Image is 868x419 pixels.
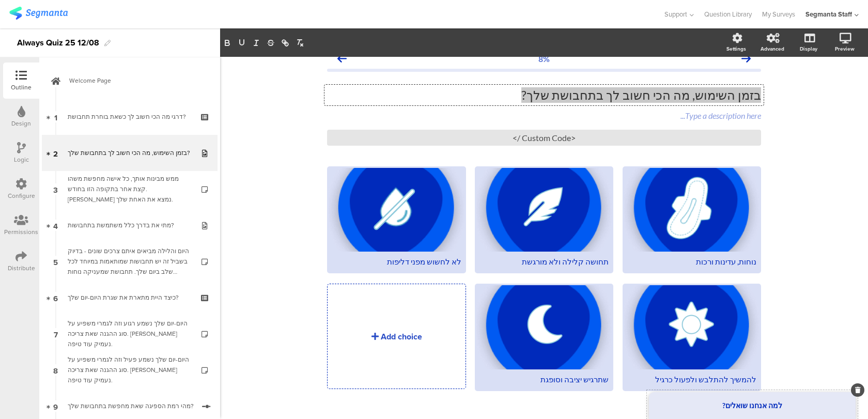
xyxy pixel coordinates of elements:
div: 8% [538,54,550,64]
div: Distribute [8,263,35,273]
div: Display [800,45,817,53]
div: שתרגיש יציבה וסופגת [479,375,609,384]
div: היום-יום שלך נשמע רגוע וזה לגמרי משפיע על סוג ההגנה שאת צריכה. בואי נעמיק עוד טיפה. [68,318,191,349]
button: Add choice [327,284,466,389]
div: Type a description here... [327,111,761,120]
span: 1 [54,111,57,122]
div: Always Quiz 25 12/08 [17,35,99,51]
div: מתי את בדרך כלל משתמשת בתחבושות? [68,220,191,230]
div: Advanced [761,45,784,53]
div: Segmanta Staff [805,9,852,19]
a: 4 מתי את בדרך כלל משתמשת בתחבושות? [42,207,218,243]
a: 3 ממש מבינות אותך, כל אישה מחפשת משהו קצת אחר בתקופה הזו בחודש. [PERSON_NAME] נמצא את האחת שלך. [42,171,218,207]
a: 1 דרגי מה הכי חשוב לך כשאת בוחרת תחבושת? [42,99,218,135]
span: 2 [53,147,58,159]
div: ממש מבינות אותך, כל אישה מחפשת משהו קצת אחר בתקופה הזו בחודש. בואי נמצא את האחת שלך. [68,174,191,205]
span: 7 [54,328,58,339]
div: בזמן השימוש, מה הכי חשוב לך בתחבושת שלך? [68,148,191,158]
div: היום והלילה מביאים איתם צרכים שונים - בדיוק בשביל זה יש תחבושות שמותאמות במיוחד לכל שלב ביום שלך.... [68,246,191,277]
div: Configure [8,191,35,200]
div: תחושה קלילה ולא מורגשת [479,257,609,267]
a: 5 היום והלילה מביאים איתם צרכים שונים - בדיוק בשביל זה יש תחבושות שמותאמות במיוחד לכל שלב ביום של... [42,243,218,280]
a: Welcome Page [42,63,218,99]
a: 2 בזמן השימוש, מה הכי חשוב לך בתחבושת שלך? [42,135,218,171]
a: 6 כיצד היית מתארת את שגרת היום-יום שלך? [42,280,218,316]
div: Outline [11,83,32,92]
div: Settings [726,45,746,53]
span: 6 [53,292,58,303]
a: 8 היום-יום שלך נשמע פעיל וזה לגמרי משפיע על סוג ההגנה שאת צריכה. [PERSON_NAME] נעמיק עוד טיפה. [42,352,218,388]
span: Welcome Page [69,75,202,86]
div: דרגי מה הכי חשוב לך כשאת בוחרת תחבושת? [68,112,191,122]
div: היום-יום שלך נשמע פעיל וזה לגמרי משפיע על סוג ההגנה שאת צריכה. בואי נעמיק עוד טיפה. [68,354,191,385]
span: 4 [53,220,58,231]
div: לא לחשוש מפני דליפות [332,257,461,267]
span: 8 [53,364,58,376]
div: <Custom Code /> [327,130,761,146]
div: מהי רמת הספיגה שאת מחפשת בתחבושת שלך? [68,401,194,411]
p: בזמן השימוש, מה הכי חשוב לך בתחבושת שלך? [327,87,761,103]
div: נוחות, עדינות ורכות [627,257,756,267]
div: Preview [835,45,855,53]
span: 3 [53,183,58,195]
div: להמשיך להתלבש ולפעול כרגיל [627,375,756,384]
span: Support [664,9,687,19]
span: 9 [53,400,58,412]
div: Logic [14,155,29,164]
span: 5 [53,256,58,267]
div: Permissions [4,227,38,237]
div: כיצד היית מתארת את שגרת היום-יום שלך? [68,292,191,303]
strong: למה אנחנו שואלים? [722,401,782,410]
div: Add choice [381,331,422,343]
img: segmanta logo [9,7,68,20]
a: 7 היום-יום שלך נשמע רגוע וזה לגמרי משפיע על סוג ההגנה שאת צריכה. [PERSON_NAME] נעמיק עוד טיפה. [42,316,218,352]
div: Design [11,119,31,128]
